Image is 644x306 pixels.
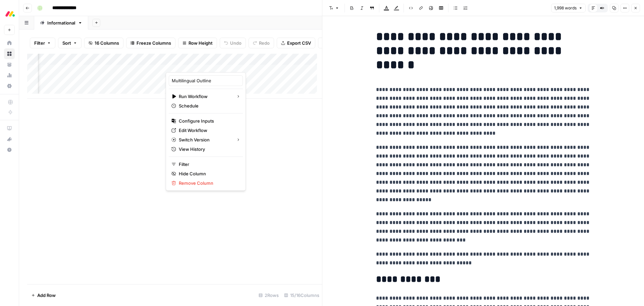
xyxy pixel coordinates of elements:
[137,40,171,46] span: Freeze Columns
[4,5,15,22] button: Workspace: Monday.com
[95,40,119,46] span: 16 Columns
[27,290,60,301] button: Add Row
[4,48,15,59] a: Browse
[4,134,15,144] button: What's new?
[4,70,15,81] a: Usage
[179,136,231,143] span: Switch Version
[259,40,270,46] span: Redo
[30,38,55,48] button: Filter
[4,38,15,48] a: Home
[126,38,175,48] button: Freeze Columns
[84,38,123,48] button: 16 Columns
[178,38,217,48] button: Row Height
[34,40,45,46] span: Filter
[47,19,75,26] div: Informational
[179,146,237,152] span: View History
[4,81,15,91] a: Settings
[37,292,56,299] span: Add Row
[62,40,71,46] span: Sort
[58,38,82,48] button: Sort
[4,123,15,134] a: AirOps Academy
[220,38,246,48] button: Undo
[179,170,237,177] span: Hide Column
[287,40,311,46] span: Export CSV
[4,8,16,20] img: Monday.com Logo
[179,93,231,100] span: Run Workflow
[189,40,213,46] span: Row Height
[179,180,237,186] span: Remove Column
[4,59,15,70] a: Your Data
[551,4,586,12] button: 1,998 words
[179,161,237,168] span: Filter
[179,127,237,134] span: Edit Workflow
[4,144,15,155] button: Help + Support
[179,118,237,124] span: Configure Inputs
[179,102,237,109] span: Schedule
[281,290,322,301] div: 15/16 Columns
[277,38,315,48] button: Export CSV
[249,38,274,48] button: Redo
[554,5,577,11] span: 1,998 words
[256,290,281,301] div: 2 Rows
[230,40,241,46] span: Undo
[34,16,88,30] a: Informational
